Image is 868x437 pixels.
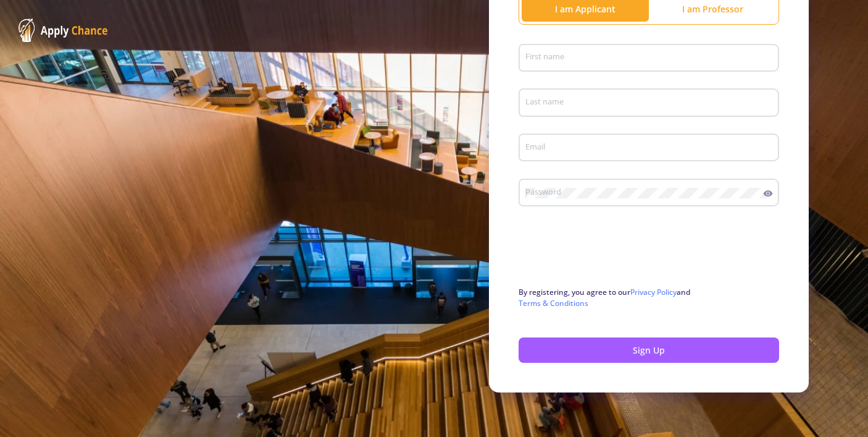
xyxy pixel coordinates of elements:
[519,287,779,309] p: By registering, you agree to our and
[519,337,779,363] button: Sign Up
[522,2,649,15] div: I am Applicant
[19,19,108,42] img: ApplyChance Logo
[649,2,776,15] div: I am Professor
[519,229,706,277] iframe: reCAPTCHA
[630,287,677,297] a: Privacy Policy
[519,298,588,308] a: Terms & Conditions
